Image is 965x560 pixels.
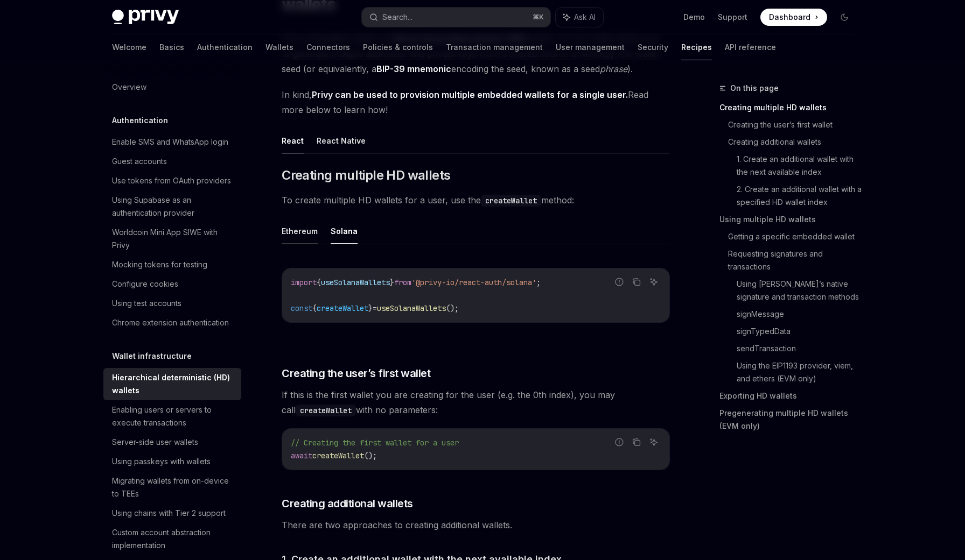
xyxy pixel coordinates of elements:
[282,87,670,117] span: In kind, Read more below to learn how!
[103,294,241,313] a: Using test accounts
[317,278,321,287] span: {
[103,274,241,294] a: Configure cookies
[600,63,627,74] em: phrase
[112,155,167,168] div: Guest accounts
[836,9,853,26] button: Toggle dark mode
[446,34,543,60] a: Transaction management
[737,323,862,340] a: signTypedData
[373,303,377,313] span: =
[282,193,670,208] span: To create multiple HD wallets for a user, use the method:
[112,316,229,329] div: Chrome extension authentication
[719,211,862,228] a: Using multiple HD wallets
[362,8,550,27] button: Search...⌘K
[103,523,241,555] a: Custom account abstraction implementation
[719,387,862,405] a: Exporting HD wallets
[382,11,412,24] div: Search...
[638,34,668,60] a: Security
[112,10,179,25] img: dark logo
[112,526,235,552] div: Custom account abstraction implementation
[103,313,241,332] a: Chrome extension authentication
[681,34,712,60] a: Recipes
[728,245,862,275] a: Requesting signatures and transactions
[317,128,366,153] button: React Native
[282,128,304,153] button: React
[103,400,241,433] a: Enabling users or servers to execute transactions
[112,278,178,290] div: Configure cookies
[112,194,235,219] div: Using Supabase as an authentication provider
[103,471,241,504] a: Migrating wallets from on-device to TEEs
[112,371,235,397] div: Hierarchical deterministic (HD) wallets
[312,303,317,313] span: {
[112,474,235,500] div: Migrating wallets from on-device to TEEs
[103,255,241,274] a: Mocking tokens for testing
[312,451,364,460] span: createWallet
[737,306,862,323] a: signMessage
[265,34,293,60] a: Wallets
[683,12,705,23] a: Demo
[728,133,862,151] a: Creating additional wallets
[112,174,231,187] div: Use tokens from OAuth providers
[363,34,433,60] a: Policies & controls
[556,34,625,60] a: User management
[719,99,862,116] a: Creating multiple HD wallets
[282,387,670,417] span: If this is the first wallet you are creating for the user (e.g. the 0th index), you may call with...
[296,405,356,416] code: createWallet
[112,297,181,310] div: Using test accounts
[376,63,451,75] a: BIP-39 mnemonic
[103,77,241,97] a: Overview
[112,455,211,468] div: Using passkeys with wallets
[394,278,411,287] span: from
[321,278,390,287] span: useSolanaWallets
[291,451,312,460] span: await
[718,12,747,23] a: Support
[282,218,318,244] button: Ethereum
[760,9,827,26] a: Dashboard
[112,226,235,252] div: Worldcoin Mini App SIWE with Privy
[112,507,226,520] div: Using chains with Tier 2 support
[719,405,862,435] a: Pregenerating multiple HD wallets (EVM only)
[737,357,862,387] a: Using the EIP1193 provider, viem, and ethers (EVM only)
[112,403,235,429] div: Enabling users or servers to execute transactions
[446,303,459,313] span: ();
[159,34,184,60] a: Basics
[390,278,394,287] span: }
[769,12,810,23] span: Dashboard
[282,167,450,184] span: Creating multiple HD wallets
[103,368,241,400] a: Hierarchical deterministic (HD) wallets
[730,82,779,95] span: On this page
[630,435,644,449] button: Copy the contents from the code block
[112,114,168,127] h5: Authentication
[411,278,536,287] span: '@privy-io/react-auth/solana'
[331,218,358,244] button: Solana
[103,504,241,523] a: Using chains with Tier 2 support
[291,438,459,448] span: // Creating the first wallet for a user
[364,451,377,460] span: ();
[112,34,146,60] a: Welcome
[306,34,350,60] a: Connectors
[630,275,644,289] button: Copy the contents from the code block
[312,89,628,100] strong: Privy can be used to provision multiple embedded wallets for a single user.
[112,350,192,363] h5: Wallet infrastructure
[112,258,207,271] div: Mocking tokens for testing
[647,275,661,289] button: Ask AI
[737,340,862,357] a: sendTransaction
[533,13,544,22] span: ⌘ K
[112,436,198,449] div: Server-side user wallets
[377,303,446,313] span: useSolanaWallets
[728,228,862,245] a: Getting a specific embedded wallet
[481,195,541,207] code: createWallet
[103,433,241,452] a: Server-side user wallets
[282,366,430,381] span: Creating the user’s first wallet
[112,81,146,94] div: Overview
[282,518,670,533] span: There are two approaches to creating additional wallets.
[612,275,626,289] button: Report incorrect code
[282,496,413,511] span: Creating additional wallets
[103,152,241,171] a: Guest accounts
[317,303,368,313] span: createWallet
[291,303,312,313] span: const
[103,171,241,190] a: Use tokens from OAuth providers
[197,34,253,60] a: Authentication
[103,132,241,152] a: Enable SMS and WhatsApp login
[103,190,241,223] a: Using Supabase as an authentication provider
[368,303,373,313] span: }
